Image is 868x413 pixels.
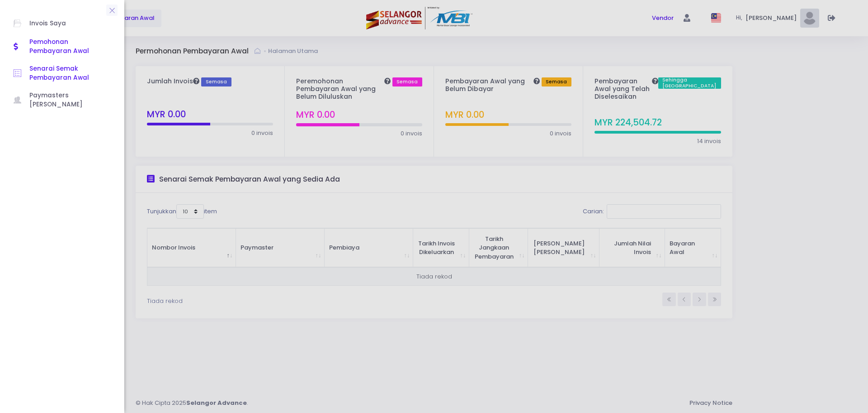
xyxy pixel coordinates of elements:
span: Invois Saya [29,18,111,29]
a: Paymasters [PERSON_NAME] [5,87,120,114]
span: Senarai Semak Pembayaran Awal [29,64,111,83]
a: Senarai Semak Pembayaran Awal [5,60,120,87]
span: Paymasters [PERSON_NAME] [29,91,111,110]
a: Invois Saya [5,14,120,34]
a: Pemohonan Pembayaran Awal [5,34,120,60]
span: Pemohonan Pembayaran Awal [29,38,111,56]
